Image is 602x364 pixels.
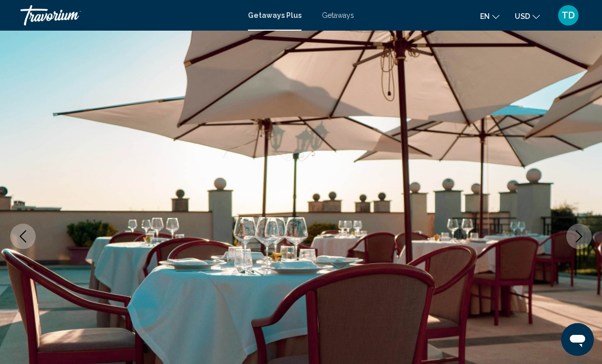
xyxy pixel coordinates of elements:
button: Previous image [10,224,36,249]
a: Getaways [322,11,354,19]
a: Travorium [20,5,238,26]
button: Change currency [515,9,540,23]
span: USD [515,12,530,20]
span: TD [562,10,575,20]
span: en [480,12,490,20]
button: Change language [480,9,499,23]
a: Getaways Plus [248,11,302,19]
button: Next image [566,224,592,249]
iframe: Button to launch messaging window [561,323,594,356]
button: User Menu [555,5,582,26]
